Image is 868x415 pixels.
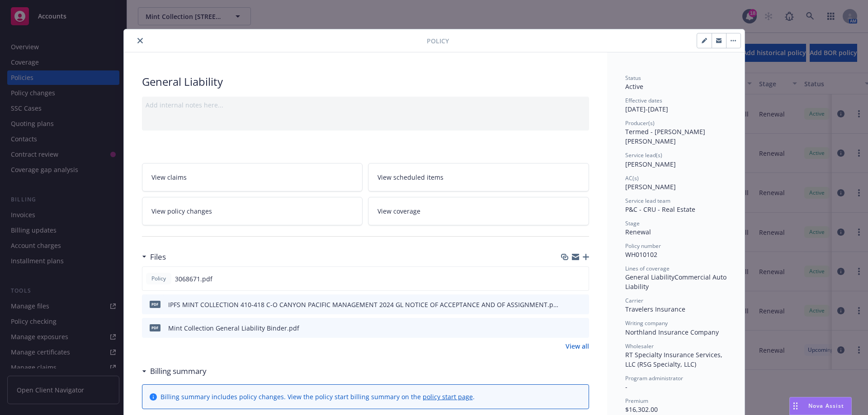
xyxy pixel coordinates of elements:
[625,242,661,250] span: Policy number
[427,36,449,46] span: Policy
[790,397,801,415] div: Drag to move
[150,275,168,283] span: Policy
[150,365,207,377] h3: Billing summary
[151,173,187,182] span: View claims
[377,206,420,216] span: View coverage
[625,328,719,336] span: Northland Insurance Company
[142,251,166,263] div: Files
[142,163,363,191] a: View claims
[577,323,585,333] button: preview file
[625,319,668,327] span: Writing company
[160,392,475,401] div: Billing summary includes policy changes. View the policy start billing summary on the .
[625,297,643,304] span: Carrier
[150,301,160,308] span: pdf
[625,219,640,227] span: Stage
[625,265,670,272] span: Lines of coverage
[625,273,728,291] span: Commercial Auto Liability
[142,74,589,89] div: General Liability
[135,35,146,46] button: close
[625,205,695,214] span: P&C - CRU - Real Estate
[625,119,655,127] span: Producer(s)
[625,151,662,159] span: Service lead(s)
[423,392,473,401] a: policy start page
[625,342,654,350] span: Wholesaler
[625,160,676,168] span: [PERSON_NAME]
[625,382,627,391] span: -
[168,300,559,309] div: IPFS MINT COLLECTION 410-418 C-O CANYON PACIFIC MANAGEMENT 2024 GL NOTICE OF ACCEPTANCE AND OF AS...
[625,97,662,104] span: Effective dates
[150,251,166,263] h3: Files
[625,350,724,368] span: RT Specialty Insurance Services, LLC (RSG Specialty, LLC)
[566,341,589,351] a: View all
[151,206,212,216] span: View policy changes
[562,274,570,284] button: download file
[368,197,589,225] a: View coverage
[625,305,685,313] span: Travelers Insurance
[625,405,658,414] span: $16,302.00
[563,323,570,333] button: download file
[625,250,657,259] span: WH010102
[625,127,707,145] span: Termed - [PERSON_NAME] [PERSON_NAME]
[625,97,726,114] div: [DATE] - [DATE]
[142,197,363,225] a: View policy changes
[146,100,585,110] div: Add internal notes here...
[625,174,639,182] span: AC(s)
[625,374,683,382] span: Program administrator
[563,300,570,309] button: download file
[368,163,589,191] a: View scheduled items
[625,273,675,281] span: General Liability
[808,402,844,410] span: Nova Assist
[625,228,651,236] span: Renewal
[625,182,676,191] span: [PERSON_NAME]
[625,82,643,91] span: Active
[577,300,585,309] button: preview file
[175,274,212,284] span: 3068671.pdf
[168,323,299,333] div: Mint Collection General Liability Binder.pdf
[377,173,443,182] span: View scheduled items
[625,74,641,82] span: Status
[789,397,852,415] button: Nova Assist
[150,324,160,331] span: pdf
[142,365,207,377] div: Billing summary
[577,274,585,284] button: preview file
[625,197,670,205] span: Service lead team
[625,397,648,405] span: Premium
